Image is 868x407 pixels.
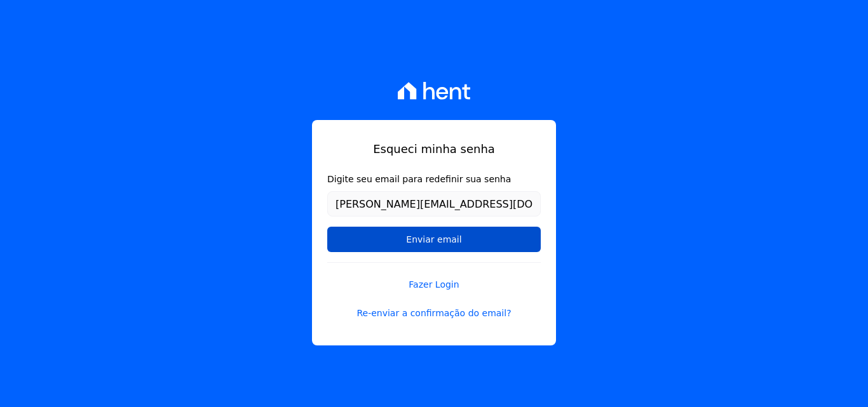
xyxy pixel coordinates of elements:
[327,140,541,157] h1: Esqueci minha senha
[327,262,541,291] a: Fazer Login
[327,191,541,217] input: Email
[327,307,541,320] a: Re-enviar a confirmação do email?
[327,173,541,186] label: Digite seu email para redefinir sua senha
[327,227,541,252] input: Enviar email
